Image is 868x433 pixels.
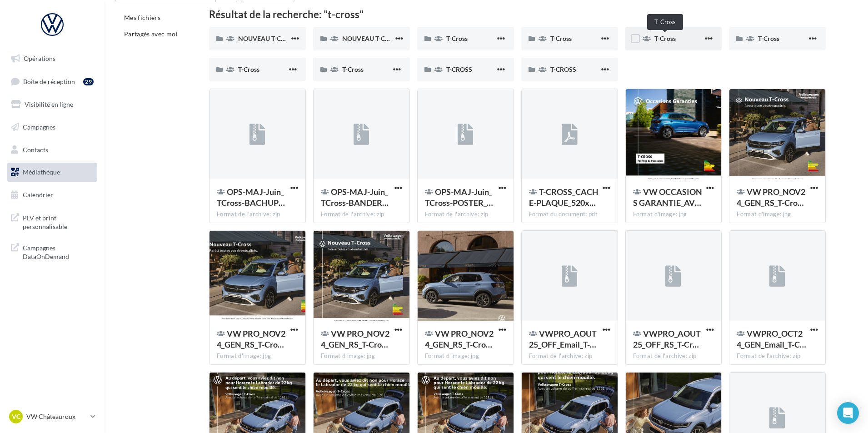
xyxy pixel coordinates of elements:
div: Format d'image: jpg [217,352,298,360]
div: Format de l'archive: zip [425,210,506,219]
div: Format d'image: jpg [737,210,818,219]
span: Calendrier [23,191,53,199]
span: Opérations [24,55,55,62]
div: Résultat de la recherche: "t-cross" [209,10,826,20]
div: Format d'image: jpg [633,210,714,219]
a: Boîte de réception29 [5,72,99,91]
span: OPS-MAJ-Juin_TCross-BANDEROLE_580x150cm_10PC_HD.pdf [321,187,389,208]
span: VWPRO_AOUT25_OFF_Email_T-Cross [529,328,597,349]
span: VW PRO_NOV24_GEN_RS_T-Cross_CARRE [737,187,805,208]
span: OPS-MAJ-Juin_TCross-BACHUP_6x1m_20PC_HD.pdf [217,187,285,208]
span: VWPRO_OCT24_GEN_Email_T-Cross [737,328,806,349]
span: VC [12,412,20,421]
span: Campagnes DataOnDemand [23,242,94,261]
div: Format de l'archive: zip [737,352,818,360]
span: Campagnes [23,123,55,131]
a: Opérations [5,49,99,68]
div: Format de l'archive: zip [529,352,610,360]
span: T-CROSS [550,65,576,73]
a: Visibilité en ligne [5,95,99,114]
a: Campagnes DataOnDemand [5,238,99,265]
span: Contacts [23,145,48,153]
div: 29 [83,78,94,85]
span: T-Cross [654,35,676,42]
div: Format d'image: jpg [425,352,506,360]
div: T-Cross [647,14,683,30]
span: VW PRO_NOV24_GEN_RS_T-Cross_GMB [217,328,285,349]
span: Partagés avec moi [124,30,178,38]
span: T-CROSS [446,65,472,73]
a: Campagnes [5,118,99,137]
a: Médiathèque [5,163,99,182]
p: VW Châteauroux [26,412,87,421]
span: VW PRO_NOV24_GEN_RS_T-Cross_GMB_720x720p [321,328,389,349]
span: OPS-MAJ-Juin_TCross-POSTER_1200x800_25PC_HD.pdf [425,187,493,208]
span: T-Cross [550,35,572,42]
span: T-Cross [758,35,779,42]
span: VW PRO_NOV24_GEN_RS_T-Cross_STORY [425,328,494,349]
a: VC VW Châteauroux [7,408,97,425]
div: Format de l'archive: zip [217,210,298,219]
div: Open Intercom Messenger [837,402,859,424]
span: VW OCCASIONS GARANTIE_AVRIL24_RS_T-CROSS [633,187,702,208]
span: NOUVEAU T-CROSS [238,35,297,42]
div: Format de l'archive: zip [321,210,402,219]
span: NOUVEAU T-CROSS [342,35,401,42]
span: Visibilité en ligne [25,100,73,108]
a: PLV et print personnalisable [5,208,99,235]
span: Médiathèque [23,168,60,176]
a: Contacts [5,140,99,159]
span: PLV et print personnalisable [23,212,94,231]
span: VWPRO_AOUT25_OFF_RS_T-Cross [633,328,701,349]
span: T-Cross [446,35,468,42]
div: Format du document: pdf [529,210,610,219]
div: Format d'image: jpg [321,352,402,360]
span: T-CROSS_CACHE-PLAQUE_520x110_HD [529,187,599,208]
a: Calendrier [5,185,99,204]
span: T-Cross [342,65,364,73]
span: Mes fichiers [124,14,160,21]
div: Format de l'archive: zip [633,352,714,360]
span: Boîte de réception [23,77,75,85]
span: T-Cross [238,65,259,73]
